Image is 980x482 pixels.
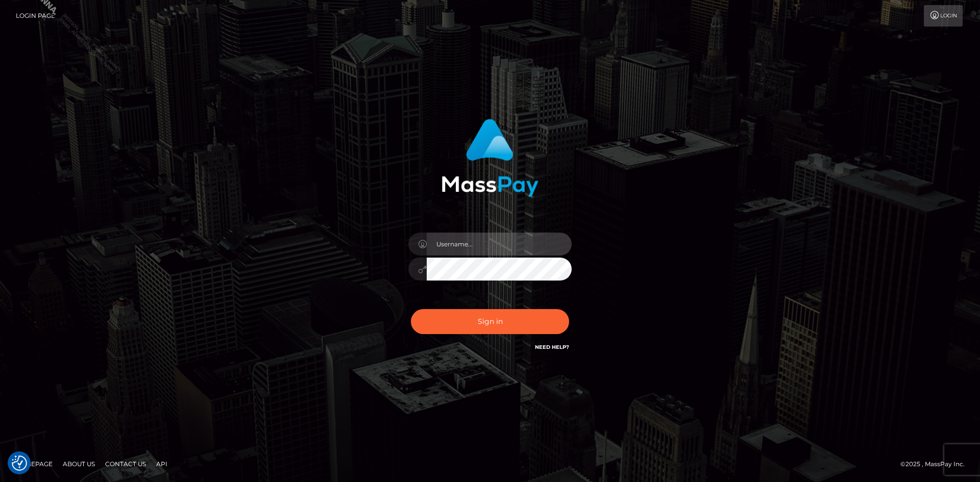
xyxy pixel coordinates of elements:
[16,5,55,27] a: Login Page
[59,456,99,472] a: About Us
[12,455,27,471] button: Consent Preferences
[535,344,569,350] a: Need Help?
[924,5,963,27] a: Login
[442,119,538,197] img: MassPay Login
[11,456,57,472] a: Homepage
[12,455,27,471] img: Revisit consent button
[900,459,972,470] div: © 2025 , MassPay Inc.
[152,456,171,472] a: API
[411,309,569,334] button: Sign in
[101,456,150,472] a: Contact Us
[427,233,572,256] input: Username...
